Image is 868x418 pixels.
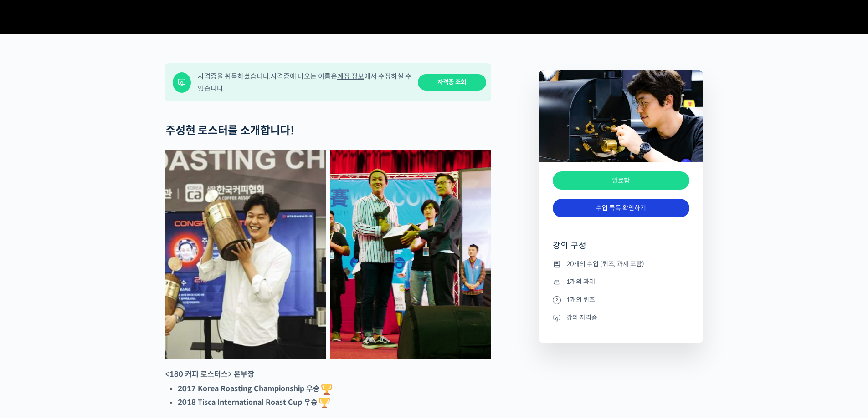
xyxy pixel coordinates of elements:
img: 🏆 [321,384,332,395]
li: 1개의 과제 [553,277,689,287]
a: 대화 [60,288,118,311]
a: 홈 [3,288,60,311]
strong: 2017 Korea Roasting Championship 우승 [178,384,334,393]
a: 계정 정보 [337,72,364,81]
div: 완료함 [553,171,689,190]
li: 강의 자격증 [553,312,689,323]
a: 수업 목록 확인하기 [553,199,689,217]
strong: 2018 Tisca International Roast Cup 우승 [178,398,331,407]
li: 20개의 수업 (퀴즈, 과제 포함) [553,258,689,269]
strong: <180 커피 로스터스> 본부장 [165,369,254,379]
li: 1개의 퀴즈 [553,294,689,305]
a: 자격증 조회 [418,74,486,91]
h4: 강의 구성 [553,240,689,258]
strong: 주성현 로스터를 소개합니다! [165,124,294,137]
span: 홈 [29,302,34,309]
a: 설정 [118,288,175,311]
span: 설정 [141,302,152,309]
span: 대화 [83,302,94,310]
img: 🏆 [319,398,330,408]
div: 자격증을 취득하셨습니다. 자격증에 나오는 이름은 에서 수정하실 수 있습니다. [198,70,412,95]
